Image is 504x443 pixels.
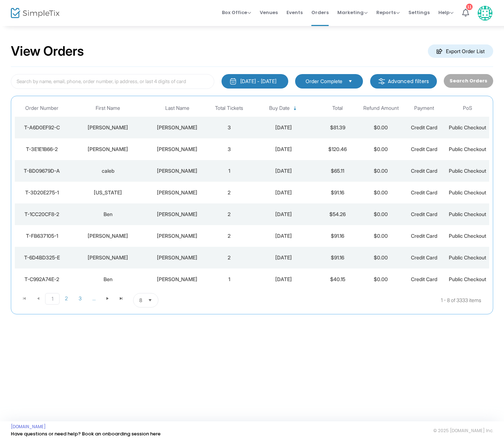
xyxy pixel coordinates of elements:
[114,293,128,304] span: Go to the last page
[149,276,206,283] div: Siglin
[222,9,251,16] span: Box Office
[260,3,278,22] span: Venues
[337,9,368,16] span: Marketing
[149,211,206,218] div: Polach
[25,105,58,111] span: Order Number
[207,247,251,268] td: 2
[411,233,437,239] span: Credit Card
[87,293,101,304] span: Page 4
[359,247,403,268] td: $0.00
[414,105,434,111] span: Payment
[411,124,437,130] span: Credit Card
[411,189,437,195] span: Credit Card
[359,160,403,182] td: $0.00
[253,211,314,218] div: 9/16/2025
[345,77,355,85] button: Select
[71,211,145,218] div: Ben
[149,167,206,175] div: allen
[428,44,493,58] m-button: Export Order List
[359,138,403,160] td: $0.00
[17,276,67,283] div: T-C992A74E-2
[449,189,486,195] span: Public Checkout
[269,105,290,111] span: Buy Date
[149,254,206,261] div: Halloran
[207,117,251,138] td: 3
[207,182,251,203] td: 2
[253,146,314,153] div: 9/17/2025
[240,78,276,85] div: [DATE] - [DATE]
[449,276,486,282] span: Public Checkout
[11,424,46,430] a: [DOMAIN_NAME]
[71,146,145,153] div: Keith
[370,74,437,89] m-button: Advanced filters
[229,78,237,85] img: monthly
[230,293,481,307] kendo-pager-info: 1 - 8 of 3333 items
[449,211,486,217] span: Public Checkout
[316,160,359,182] td: $65.11
[11,74,214,89] input: Search by name, email, phone, order number, ip address, or last 4 digits of card
[71,254,145,261] div: Megan
[449,168,486,174] span: Public Checkout
[316,138,359,160] td: $120.46
[466,4,473,10] div: 11
[253,167,314,175] div: 9/17/2025
[45,293,60,305] span: Page 1
[71,232,145,240] div: Joshua
[316,268,359,290] td: $40.15
[207,268,251,290] td: 1
[306,78,342,85] span: Order Complete
[411,168,437,174] span: Credit Card
[359,268,403,290] td: $0.00
[359,203,403,225] td: $0.00
[449,146,486,152] span: Public Checkout
[149,146,206,153] div: Hovis
[433,428,493,434] span: © 2025 [DOMAIN_NAME] Inc.
[145,293,155,307] button: Select
[207,203,251,225] td: 2
[449,233,486,239] span: Public Checkout
[376,9,400,16] span: Reports
[286,3,303,22] span: Events
[292,106,298,111] span: Sortable
[71,276,145,283] div: Ben
[17,146,67,153] div: T-3E1E1B66-2
[408,3,430,22] span: Settings
[165,105,189,111] span: Last Name
[316,247,359,268] td: $91.16
[17,124,67,131] div: T-A6D0EF92-C
[316,182,359,203] td: $91.16
[316,203,359,225] td: $54.26
[449,124,486,130] span: Public Checkout
[359,100,403,117] th: Refund Amount
[17,189,67,196] div: T-3D20E275-1
[17,232,67,240] div: T-FB637105-1
[253,189,314,196] div: 9/16/2025
[253,232,314,240] div: 9/16/2025
[149,232,206,240] div: Michael Peterson
[11,43,84,59] h2: View Orders
[411,276,437,282] span: Credit Card
[253,276,314,283] div: 9/16/2025
[149,124,206,131] div: Petersen
[359,117,403,138] td: $0.00
[438,9,453,16] span: Help
[17,211,67,218] div: T-1CC20CF8-2
[11,430,161,437] a: Have questions or need help? Book an onboarding session here
[73,293,87,304] span: Page 3
[17,167,67,175] div: T-BD09679D-A
[71,189,145,196] div: Georgia
[207,160,251,182] td: 1
[96,105,120,111] span: First Name
[411,254,437,261] span: Credit Card
[71,167,145,175] div: caleb
[149,189,206,196] div: Zutz
[359,225,403,247] td: $0.00
[411,211,437,217] span: Credit Card
[101,293,114,304] span: Go to the next page
[359,182,403,203] td: $0.00
[118,296,124,301] span: Go to the last page
[71,124,145,131] div: Leslie
[311,3,329,22] span: Orders
[222,74,288,89] button: [DATE] - [DATE]
[316,100,359,117] th: Total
